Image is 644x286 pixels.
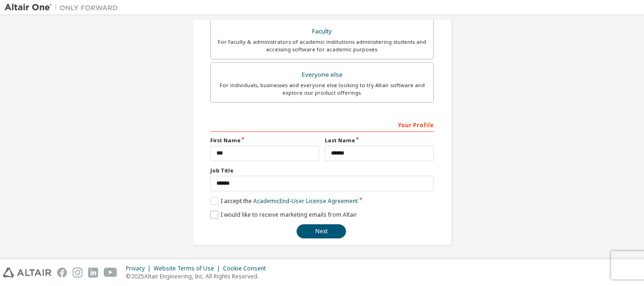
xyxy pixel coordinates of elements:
[210,211,357,219] label: I would like to receive marketing emails from Altair
[5,3,123,12] img: Altair One
[297,224,346,238] button: Next
[253,197,358,205] a: Academic End-User License Agreement
[210,117,434,132] div: Your Profile
[126,272,272,280] p: © 2025 Altair Engineering, Inc. All Rights Reserved.
[216,68,428,82] div: Everyone else
[126,265,154,272] div: Privacy
[216,25,428,38] div: Faculty
[223,265,272,272] div: Cookie Consent
[88,268,98,278] img: linkedin.svg
[210,167,434,174] label: Job Title
[3,268,51,278] img: altair_logo.svg
[210,197,358,205] label: I accept the
[216,82,428,97] div: For individuals, businesses and everyone else looking to try Altair software and explore our prod...
[57,268,67,278] img: facebook.svg
[216,38,428,53] div: For faculty & administrators of academic institutions administering students and accessing softwa...
[73,268,83,278] img: instagram.svg
[154,265,223,272] div: Website Terms of Use
[210,137,319,144] label: First Name
[104,268,117,278] img: youtube.svg
[325,137,434,144] label: Last Name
